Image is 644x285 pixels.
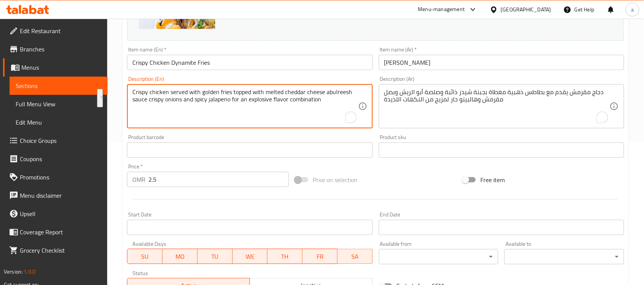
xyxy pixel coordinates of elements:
a: Coverage Report [3,223,108,241]
span: a [631,5,634,14]
div: ​ [504,249,624,264]
span: WE [236,251,265,262]
input: Enter name En [127,55,372,70]
a: Menu disclaimer [3,186,108,205]
span: TH [270,251,299,262]
button: TU [198,249,233,264]
a: Grocery Checklist [3,241,108,259]
input: Please enter product sku [379,142,624,158]
span: Menu disclaimer [20,191,101,200]
span: 1.0.0 [24,267,35,277]
span: Version: [4,267,23,277]
div: Menu-management [418,5,465,14]
span: Full Menu View [16,99,101,109]
div: ​ [379,249,499,264]
span: MO [166,251,195,262]
a: Edit Menu [10,113,108,131]
a: Upsell [3,205,108,223]
textarea: To enrich screen reader interactions, please activate Accessibility in Grammarly extension settings [384,88,610,125]
span: Branches [20,45,101,54]
button: FR [303,249,338,264]
span: Free item [480,175,505,184]
a: Edit Restaurant [3,22,108,40]
span: SU [130,251,159,262]
span: Menus [21,63,101,72]
textarea: To enrich screen reader interactions, please activate Accessibility in Grammarly extension settings [132,88,358,125]
span: Price on selection [313,175,358,184]
button: MO [163,249,198,264]
div: [GEOGRAPHIC_DATA] [501,5,551,14]
span: Coverage Report [20,227,101,237]
button: TH [267,249,303,264]
input: Please enter product barcode [127,142,372,158]
input: Enter name Ar [379,55,624,70]
span: FR [306,251,335,262]
span: SA [341,251,370,262]
a: Sections [10,77,108,95]
a: Menus [3,58,108,77]
p: OMR [132,175,145,184]
button: SU [127,249,163,264]
button: WE [233,249,268,264]
a: Choice Groups [3,131,108,150]
span: Upsell [20,209,101,218]
span: Choice Groups [20,136,101,145]
span: Edit Restaurant [20,26,101,35]
span: Edit Menu [16,118,101,127]
a: Promotions [3,168,108,186]
span: Promotions [20,173,101,182]
a: Coupons [3,150,108,168]
a: Branches [3,40,108,58]
a: Full Menu View [10,95,108,113]
span: Sections [16,81,101,90]
button: SA [338,249,373,264]
span: Grocery Checklist [20,246,101,255]
input: Please enter price [148,172,289,187]
span: TU [201,251,230,262]
span: Coupons [20,154,101,163]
